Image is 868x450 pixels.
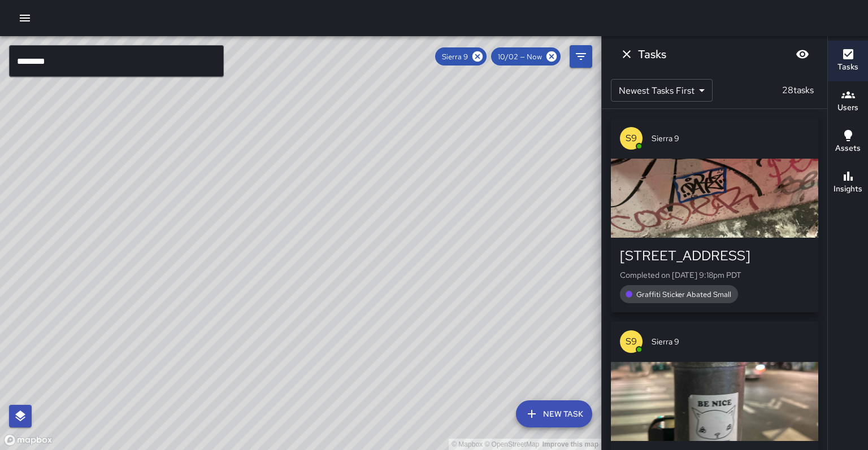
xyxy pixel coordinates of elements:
div: Newest Tasks First [611,79,713,102]
button: Users [828,81,868,122]
button: Assets [828,122,868,163]
h6: Tasks [837,61,858,73]
h6: Users [837,102,858,114]
div: 10/02 — Now [491,47,561,65]
button: Blur [791,43,814,65]
button: S9Sierra 9[STREET_ADDRESS]Completed on [DATE] 9:18pm PDTGraffiti Sticker Abated Small [611,118,818,312]
span: Sierra 9 [652,336,809,347]
span: Sierra 9 [652,133,809,144]
div: [STREET_ADDRESS] [620,247,809,265]
p: S9 [626,335,637,348]
span: Sierra 9 [435,52,475,62]
button: Dismiss [615,43,638,65]
span: 10/02 — Now [491,52,549,62]
span: Graffiti Sticker Abated Small [630,290,738,299]
button: Insights [828,163,868,203]
h6: Insights [834,183,862,195]
button: Filters [570,45,592,68]
h6: Assets [835,142,861,155]
p: 28 tasks [778,84,818,97]
div: Sierra 9 [435,47,487,65]
h6: Tasks [638,45,666,63]
button: Tasks [828,41,868,81]
p: Completed on [DATE] 9:18pm PDT [620,269,809,281]
p: S9 [626,132,637,145]
button: New Task [516,400,592,427]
